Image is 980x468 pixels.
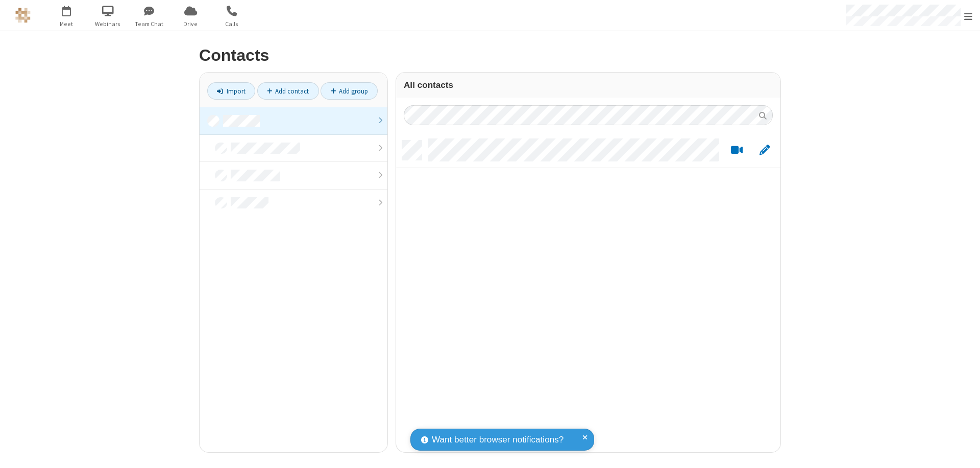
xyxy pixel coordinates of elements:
span: Team Chat [130,19,168,29]
button: Start a video meeting [727,144,747,157]
span: Webinars [89,19,127,29]
span: Calls [213,19,251,29]
span: Want better browser notifications? [432,433,563,447]
div: grid [396,133,780,452]
a: Add group [321,82,378,100]
img: QA Selenium DO NOT DELETE OR CHANGE [15,8,31,23]
span: Drive [171,19,210,29]
h3: All contacts [404,80,773,90]
span: Meet [47,19,86,29]
a: Add contact [257,82,319,100]
button: Edit [754,144,774,157]
h2: Contacts [199,46,781,64]
a: Import [207,82,255,100]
